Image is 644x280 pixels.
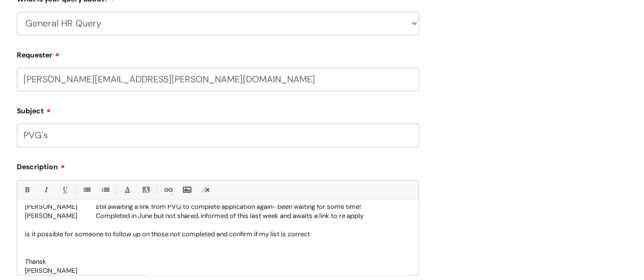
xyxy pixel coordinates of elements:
[139,183,152,196] a: Back Color
[25,230,411,239] p: is it possible for someone to follow up on those not completed and confirm if my list is correct
[180,183,193,196] a: Insert Image...
[99,183,111,196] a: 1. Ordered List (Ctrl-Shift-8)
[80,183,93,196] a: • Unordered List (Ctrl-Shift-7)
[39,183,52,196] a: Italic (Ctrl-I)
[121,183,133,196] a: Font Color
[17,103,419,115] label: Subject
[25,211,411,221] p: [PERSON_NAME] Completed in June but not shared, informed of this last week and awaits a link to r...
[17,47,419,59] label: Requester
[17,159,419,171] label: Description
[20,183,33,196] a: Bold (Ctrl-B)
[25,266,411,275] p: [PERSON_NAME]
[58,183,71,196] a: Underline(Ctrl-U)
[25,257,411,266] p: Thansk
[17,68,419,91] input: Email
[25,202,411,211] p: [PERSON_NAME] still awaiting a link from PVG to complete application again- been waiting for some...
[199,183,212,196] a: Remove formatting (Ctrl-\)
[161,183,174,196] a: Link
